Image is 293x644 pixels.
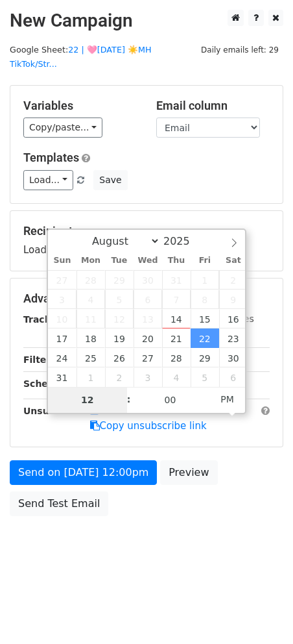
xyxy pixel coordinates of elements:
[219,367,248,387] span: September 6, 2025
[105,256,134,265] span: Tue
[219,328,248,348] span: August 23, 2025
[10,10,283,32] h2: New Campaign
[162,270,191,290] span: July 31, 2025
[23,314,67,325] strong: Tracking
[162,309,191,328] span: August 14, 2025
[162,256,191,265] span: Thu
[162,328,191,348] span: August 21, 2025
[219,290,248,309] span: August 9, 2025
[196,45,283,55] a: Daily emails left: 29
[160,460,217,485] a: Preview
[23,291,270,306] h5: Advanced
[76,270,105,290] span: July 28, 2025
[209,386,245,412] span: Click to toggle
[23,170,73,190] a: Load...
[219,270,248,290] span: August 2, 2025
[191,328,219,348] span: August 22, 2025
[48,328,76,348] span: August 17, 2025
[48,256,76,265] span: Sun
[90,420,207,432] a: Copy unsubscribe link
[76,309,105,328] span: August 11, 2025
[48,387,127,413] input: Hour
[162,348,191,367] span: August 28, 2025
[191,367,219,387] span: September 5, 2025
[10,45,152,69] small: Google Sheet:
[23,378,70,389] strong: Schedule
[23,406,87,416] strong: Unsubscribe
[134,309,162,328] span: August 13, 2025
[105,367,134,387] span: September 2, 2025
[191,309,219,328] span: August 15, 2025
[160,235,207,247] input: Year
[105,290,134,309] span: August 5, 2025
[105,309,134,328] span: August 12, 2025
[219,309,248,328] span: August 16, 2025
[93,170,127,190] button: Save
[48,290,76,309] span: August 3, 2025
[134,328,162,348] span: August 20, 2025
[219,348,248,367] span: August 30, 2025
[10,45,152,69] a: 22 | 🩷[DATE] ☀️MH TikTok/Str...
[76,328,105,348] span: August 18, 2025
[134,256,162,265] span: Wed
[10,460,157,485] a: Send on [DATE] 12:00pm
[105,270,134,290] span: July 29, 2025
[134,270,162,290] span: July 30, 2025
[48,367,76,387] span: August 31, 2025
[10,491,108,516] a: Send Test Email
[219,256,248,265] span: Sat
[191,290,219,309] span: August 8, 2025
[23,118,102,138] a: Copy/paste...
[228,582,293,644] iframe: Chat Widget
[23,354,56,365] strong: Filters
[23,224,270,258] div: Loading...
[23,151,79,164] a: Templates
[131,387,210,413] input: Minute
[203,312,253,326] label: UTM Codes
[105,348,134,367] span: August 26, 2025
[76,348,105,367] span: August 25, 2025
[48,309,76,328] span: August 10, 2025
[127,386,131,412] span: :
[162,367,191,387] span: September 4, 2025
[134,348,162,367] span: August 27, 2025
[191,270,219,290] span: August 1, 2025
[23,99,137,113] h5: Variables
[196,43,283,57] span: Daily emails left: 29
[162,290,191,309] span: August 7, 2025
[105,328,134,348] span: August 19, 2025
[76,290,105,309] span: August 4, 2025
[134,367,162,387] span: September 3, 2025
[191,348,219,367] span: August 29, 2025
[191,256,219,265] span: Fri
[156,99,270,113] h5: Email column
[76,367,105,387] span: September 1, 2025
[48,270,76,290] span: July 27, 2025
[23,224,270,238] h5: Recipients
[134,290,162,309] span: August 6, 2025
[48,348,76,367] span: August 24, 2025
[76,256,105,265] span: Mon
